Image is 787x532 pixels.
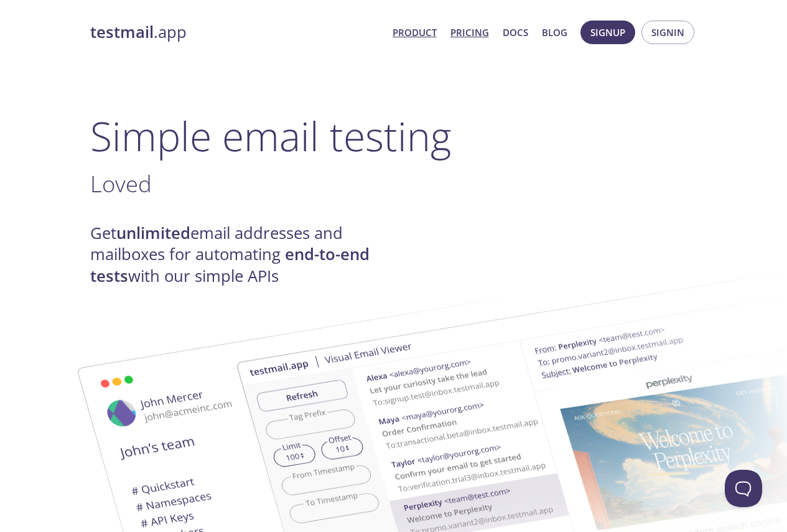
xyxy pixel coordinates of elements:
strong: testmail [90,21,154,43]
strong: end-to-end tests [90,243,370,286]
a: Docs [503,24,528,40]
strong: unlimited [116,222,190,244]
span: Signup [590,24,625,40]
a: Product [393,24,437,40]
span: Signin [651,24,684,40]
button: Signin [641,21,694,44]
h4: Get email addresses and mailboxes for automating with our simple APIs [90,223,394,287]
span: Loved [90,168,152,199]
a: Blog [542,24,567,40]
button: Signup [580,21,635,44]
h1: Simple email testing [90,112,697,160]
a: testmail.app [90,22,383,43]
a: Pricing [450,24,489,40]
iframe: Help Scout Beacon - Open [725,470,762,507]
